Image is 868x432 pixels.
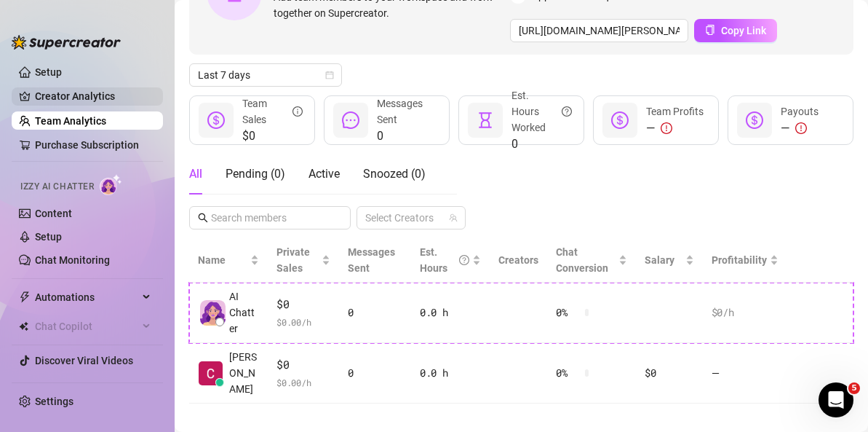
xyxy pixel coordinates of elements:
div: 0.0 h [420,305,481,321]
div: 0.0 h [420,365,481,381]
a: Discover Viral Videos [35,355,133,366]
span: dollar-circle [611,111,629,129]
span: $0 [276,356,330,374]
span: message [342,111,359,129]
span: search [198,213,208,223]
span: copy [705,25,715,35]
div: 0 [348,305,402,321]
span: Salary [645,254,674,266]
span: exclamation-circle [795,122,807,134]
div: Pending ( 0 ) [226,165,285,183]
span: Profitability [712,254,767,266]
img: Carle Subero [199,361,223,385]
img: AI Chatter [100,174,122,195]
span: 5 [848,382,860,394]
span: Izzy AI Chatter [20,180,94,194]
span: Messages Sent [377,98,423,125]
span: dollar-circle [746,111,763,129]
span: 0 % [556,365,579,381]
div: — [646,119,704,137]
div: Est. Hours Worked [511,87,572,136]
span: Copy Link [721,25,766,36]
a: Team Analytics [35,115,106,127]
span: Chat Conversion [556,246,608,274]
span: question-circle [562,87,572,136]
a: Setup [35,66,62,78]
iframe: Intercom live chat [819,382,853,417]
span: Chat Copilot [35,315,138,338]
span: Messages Sent [348,246,395,274]
a: Setup [35,231,62,243]
span: $0 [242,127,303,145]
span: Private Sales [276,246,310,274]
span: calendar [325,71,334,79]
div: $0 [645,365,693,381]
span: 0 [511,136,572,153]
span: Automations [35,286,138,309]
div: Est. Hours [420,244,469,276]
a: Purchase Subscription [35,139,139,151]
a: Settings [35,396,73,407]
img: izzy-ai-chatter-avatar-DDCN_rTZ.svg [200,300,226,326]
span: exclamation-circle [661,122,672,134]
span: AI Chatter [229,288,259,337]
span: $ 0.00 /h [276,315,330,329]
div: 0 [348,365,402,381]
div: $0 /h [712,305,779,321]
a: Content [35,208,72,219]
span: 0 % [556,305,579,321]
span: Team Profits [646,106,704,117]
span: Active [308,167,340,181]
span: team [449,213,458,222]
img: logo-BBDzfeDw.svg [12,35,121,50]
td: — [703,343,787,404]
div: Team Sales [242,95,303,127]
span: Snoozed ( 0 ) [363,167,426,181]
span: $0 [276,296,330,313]
span: [PERSON_NAME] [229,349,259,397]
span: hourglass [477,111,494,129]
span: info-circle [292,95,303,127]
img: Chat Copilot [19,321,28,331]
input: Search members [211,210,330,226]
span: dollar-circle [207,111,225,129]
span: $ 0.00 /h [276,375,330,390]
span: Name [198,252,247,268]
span: thunderbolt [19,291,31,303]
span: Payouts [781,106,819,117]
button: Copy Link [694,19,777,42]
a: Chat Monitoring [35,254,110,266]
div: — [781,119,819,137]
th: Name [189,238,268,283]
span: 0 [377,127,437,145]
span: Last 7 days [198,64,333,86]
a: Creator Analytics [35,85,151,108]
span: question-circle [459,244,469,276]
th: Creators [490,238,547,283]
div: All [189,165,202,183]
